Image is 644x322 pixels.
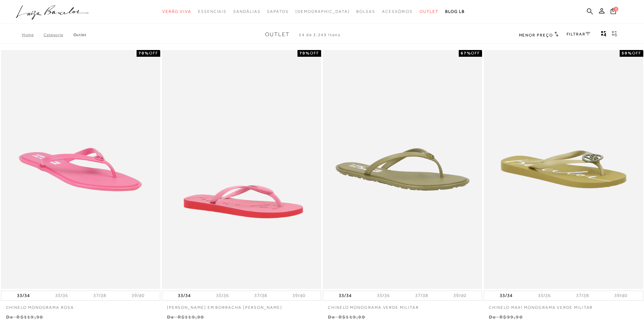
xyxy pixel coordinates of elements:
[15,291,32,300] button: 33/34
[149,51,158,55] span: OFF
[323,301,482,311] a: CHINELO MONOGRAMA VERDE MILITAR
[176,291,193,300] button: 33/34
[162,301,321,311] a: [PERSON_NAME] EM BORRACHA [PERSON_NAME]
[484,51,642,288] a: CHINELO MAXI MONOGRAMA VERDE MILITAR CHINELO MAXI MONOGRAMA VERDE MILITAR
[129,292,146,299] button: 39/40
[420,9,438,14] span: Outlet
[484,51,642,288] img: CHINELO MAXI MONOGRAMA VERDE MILITAR
[339,314,365,320] small: R$119,90
[265,31,290,38] span: Outlet
[299,32,341,37] span: 24 de 3.249 itens
[167,314,174,320] small: De
[295,5,350,18] a: noSubCategoriesText
[162,5,191,18] a: categoryNavScreenReaderText
[500,314,523,320] small: R$99,90
[267,9,288,14] span: Sapatos
[609,7,618,17] button: 0
[290,292,307,299] button: 39/40
[73,32,87,37] a: Outlet
[599,30,609,39] button: Mostrar 4 produtos por linha
[324,51,481,288] a: CHINELO MONOGRAMA VERDE MILITAR CHINELO MONOGRAMA VERDE MILITAR
[445,5,465,18] a: BLOG LB
[178,314,205,320] small: R$119,90
[163,51,320,288] img: CHINELO LUIZA EM BORRACHA ROSA CEREJEIRA
[614,7,618,11] span: 0
[324,51,481,288] img: CHINELO MONOGRAMA VERDE MILITAR
[2,51,160,288] img: Chinelo monograma rosa
[536,292,553,299] button: 35/36
[375,292,392,299] button: 35/36
[139,51,149,55] strong: 70%
[252,292,269,299] button: 37/38
[445,9,465,14] span: BLOG LB
[162,9,191,14] span: Verão Viva
[382,5,413,18] a: categoryNavScreenReaderText
[484,301,643,311] a: CHINELO MAXI MONOGRAMA VERDE MILITAR
[382,9,413,14] span: Acessórios
[632,51,641,55] span: OFF
[451,292,468,299] button: 39/40
[356,9,375,14] span: Bolsas
[567,32,590,36] a: FILTRAR
[356,5,375,18] a: categoryNavScreenReaderText
[91,292,108,299] button: 37/38
[461,51,471,55] strong: 67%
[622,51,632,55] strong: 50%
[295,9,350,14] span: [DEMOGRAPHIC_DATA]
[420,5,438,18] a: categoryNavScreenReaderText
[44,32,73,37] a: Categoria
[328,314,335,320] small: De
[198,5,226,18] a: categoryNavScreenReaderText
[53,292,70,299] button: 35/36
[612,292,629,299] button: 39/40
[6,314,13,320] small: De
[198,9,226,14] span: Essenciais
[1,301,160,311] a: Chinelo monograma rosa
[574,292,591,299] button: 37/38
[267,5,288,18] a: categoryNavScreenReaderText
[310,51,319,55] span: OFF
[2,51,160,288] a: Chinelo monograma rosa Chinelo monograma rosa
[233,5,260,18] a: categoryNavScreenReaderText
[413,292,430,299] button: 37/38
[610,30,619,39] button: gridText6Desc
[300,51,310,55] strong: 70%
[233,9,260,14] span: Sandálias
[163,51,320,288] a: CHINELO LUIZA EM BORRACHA ROSA CEREJEIRA CHINELO LUIZA EM BORRACHA ROSA CEREJEIRA
[498,291,515,300] button: 33/34
[489,314,496,320] small: De
[519,33,553,38] span: Menor preço
[214,292,231,299] button: 35/36
[471,51,480,55] span: OFF
[17,314,43,320] small: R$119,90
[22,32,44,37] a: Home
[337,291,354,300] button: 33/34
